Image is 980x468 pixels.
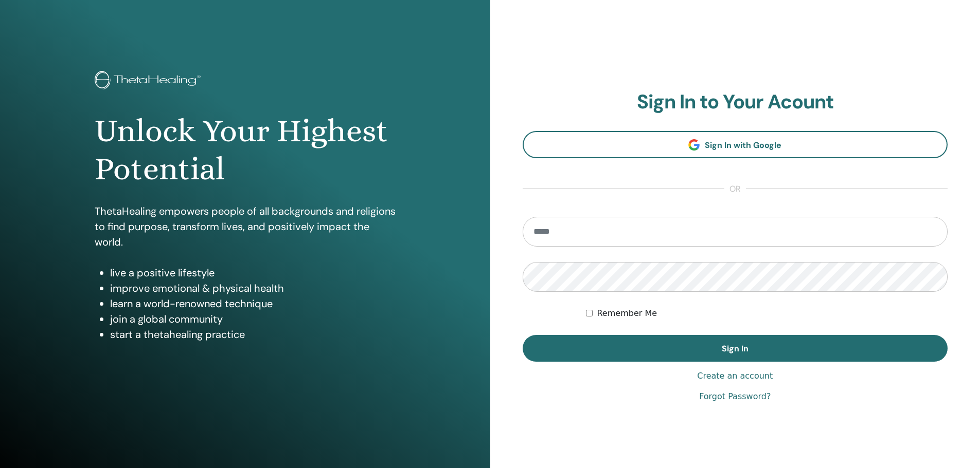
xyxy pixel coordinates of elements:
div: Keep me authenticated indefinitely or until I manually logout [586,307,948,320]
li: improve emotional & physical health [110,280,396,296]
h2: Sign In to Your Acount [523,90,948,114]
button: Sign In [523,335,948,362]
a: Create an account [697,370,773,382]
label: Remember Me [597,307,657,320]
a: Sign In with Google [523,131,948,158]
p: ThetaHealing empowers people of all backgrounds and religions to find purpose, transform lives, a... [95,203,396,250]
span: Sign In [722,343,749,354]
li: start a thetahealing practice [110,327,396,342]
h1: Unlock Your Highest Potential [95,112,396,189]
li: live a positive lifestyle [110,265,396,280]
span: or [724,183,746,195]
span: Sign In with Google [705,140,781,151]
li: learn a world-renowned technique [110,296,396,311]
li: join a global community [110,311,396,327]
a: Forgot Password? [699,390,771,403]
